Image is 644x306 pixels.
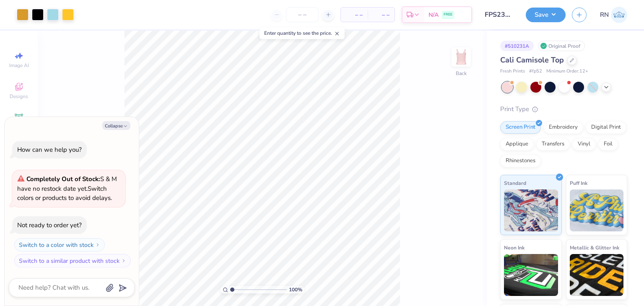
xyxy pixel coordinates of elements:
div: How can we help you? [17,145,82,154]
img: Neon Ink [504,254,558,296]
input: Untitled Design [478,6,519,23]
span: Minimum Order: 12 + [546,68,588,75]
span: # fp52 [529,68,542,75]
img: Switch to a similar product with stock [121,258,126,263]
div: Enter quantity to see the price. [260,27,345,39]
div: Original Proof [538,41,585,51]
img: Puff Ink [570,189,624,231]
div: Embroidery [543,121,583,134]
span: Neon Ink [504,243,525,252]
div: Vinyl [572,138,596,150]
div: Digital Print [586,121,626,134]
button: Collapse [102,121,130,130]
div: Applique [500,138,534,150]
strong: Completely Out of Stock: [26,175,100,183]
div: Foil [598,138,618,150]
span: Fresh Prints [500,68,525,75]
span: N/A [428,10,439,19]
div: Not ready to order yet? [17,221,82,229]
span: – – [373,10,390,19]
button: Switch to a color with stock [14,238,105,252]
span: S & M have no restock date yet. Switch colors or products to avoid delays. [17,175,117,202]
div: Transfers [536,138,570,150]
img: Metallic & Glitter Ink [570,254,624,296]
img: Switch to a color with stock [95,242,100,247]
div: Rhinestones [500,155,541,167]
a: RN [600,7,627,23]
button: Save [526,8,566,22]
div: Back [456,70,467,77]
div: Print Type [500,104,627,114]
span: – – [346,10,363,19]
span: FREE [444,12,452,18]
img: Roumella Nina Monge [611,7,627,23]
img: Back [453,49,470,65]
button: Switch to a similar product with stock [14,254,131,267]
input: – – [286,7,319,22]
img: Standard [504,189,558,231]
span: Puff Ink [570,179,587,187]
div: Screen Print [500,121,541,134]
span: Metallic & Glitter Ink [570,243,619,252]
span: Image AI [9,62,29,69]
span: Designs [10,93,28,100]
div: # 510231A [500,41,534,51]
span: 100 % [289,286,302,293]
span: RN [600,10,609,20]
span: Cali Camisole Top [500,55,564,65]
span: Standard [504,179,526,187]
